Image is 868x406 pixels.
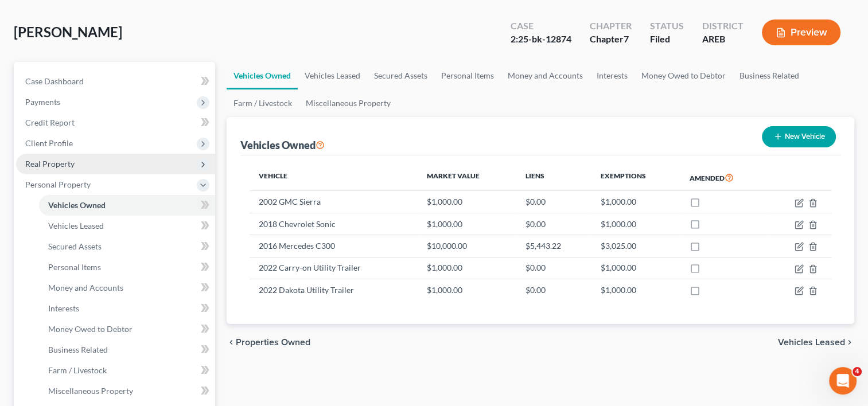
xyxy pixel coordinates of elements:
[516,257,591,279] td: $0.00
[48,200,106,210] span: Vehicles Owned
[778,338,854,347] button: Vehicles Leased chevron_right
[48,262,101,272] span: Personal Items
[298,62,367,89] a: Vehicles Leased
[227,338,310,347] button: chevron_left Properties Owned
[25,179,91,189] span: Personal Property
[516,279,591,301] td: $0.00
[48,365,107,375] span: Farm / Livestock
[590,62,635,89] a: Interests
[48,324,133,334] span: Money Owed to Debtor
[762,126,836,147] button: New Vehicle
[624,33,629,44] span: 7
[39,195,215,216] a: Vehicles Owned
[236,338,310,347] span: Properties Owned
[227,89,299,117] a: Farm / Livestock
[39,339,215,360] a: Business Related
[39,216,215,236] a: Vehicles Leased
[418,235,517,257] td: $10,000.00
[25,159,75,169] span: Real Property
[25,118,75,127] span: Credit Report
[418,257,517,279] td: $1,000.00
[48,241,102,251] span: Secured Assets
[680,165,768,191] th: Amended
[25,97,60,107] span: Payments
[250,191,417,213] td: 2002 GMC Sierra
[591,165,680,191] th: Exemptions
[39,381,215,401] a: Miscellaneous Property
[48,221,104,231] span: Vehicles Leased
[853,367,862,376] span: 4
[511,33,571,46] div: 2:25-bk-12874
[250,235,417,257] td: 2016 Mercedes C300
[39,278,215,298] a: Money and Accounts
[778,338,845,347] span: Vehicles Leased
[48,303,79,313] span: Interests
[16,112,215,133] a: Credit Report
[250,213,417,235] td: 2018 Chevrolet Sonic
[702,33,744,46] div: AREB
[25,138,73,148] span: Client Profile
[590,33,632,46] div: Chapter
[418,213,517,235] td: $1,000.00
[418,191,517,213] td: $1,000.00
[516,213,591,235] td: $0.00
[48,283,123,292] span: Money and Accounts
[25,76,84,86] span: Case Dashboard
[39,236,215,257] a: Secured Assets
[702,19,744,33] div: District
[39,298,215,319] a: Interests
[591,279,680,301] td: $1,000.00
[650,33,684,46] div: Filed
[250,279,417,301] td: 2022 Dakota Utility Trailer
[762,19,840,45] button: Preview
[418,165,517,191] th: Market Value
[418,279,517,301] td: $1,000.00
[733,62,806,89] a: Business Related
[227,338,236,347] i: chevron_left
[240,138,325,152] div: Vehicles Owned
[511,19,571,33] div: Case
[516,191,591,213] td: $0.00
[591,213,680,235] td: $1,000.00
[299,89,398,117] a: Miscellaneous Property
[501,62,590,89] a: Money and Accounts
[367,62,434,89] a: Secured Assets
[434,62,501,89] a: Personal Items
[590,19,632,33] div: Chapter
[48,386,133,396] span: Miscellaneous Property
[516,165,591,191] th: Liens
[39,360,215,381] a: Farm / Livestock
[829,367,857,395] iframe: Intercom live chat
[48,345,108,354] span: Business Related
[516,235,591,257] td: $5,443.22
[227,62,298,89] a: Vehicles Owned
[39,319,215,339] a: Money Owed to Debtor
[14,24,122,40] span: [PERSON_NAME]
[591,235,680,257] td: $3,025.00
[635,62,733,89] a: Money Owed to Debtor
[250,257,417,279] td: 2022 Carry-on Utility Trailer
[39,257,215,278] a: Personal Items
[845,338,854,347] i: chevron_right
[591,191,680,213] td: $1,000.00
[591,257,680,279] td: $1,000.00
[16,71,215,92] a: Case Dashboard
[650,19,684,33] div: Status
[250,165,417,191] th: Vehicle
